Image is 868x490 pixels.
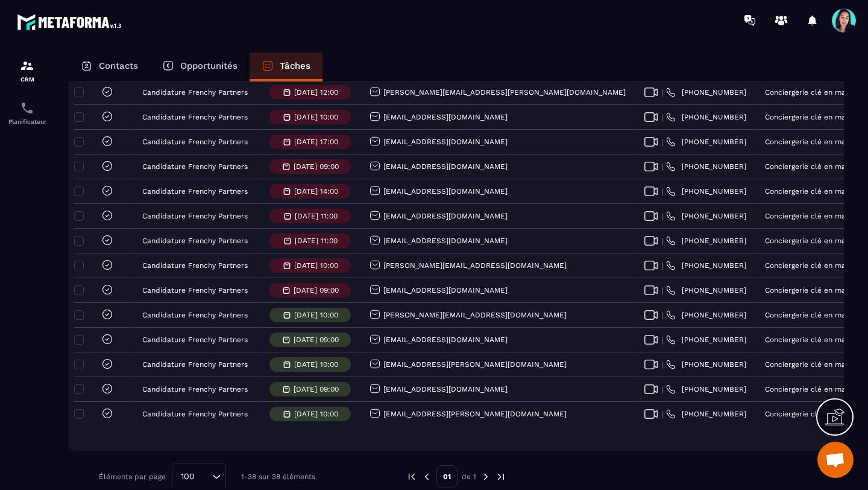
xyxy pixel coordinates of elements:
[661,88,663,97] span: |
[666,409,746,419] a: [PHONE_NUMBER]
[661,138,663,147] span: |
[661,187,663,196] span: |
[666,285,746,295] a: [PHONE_NUMBER]
[142,410,248,418] p: Candidature Frenchy Partners
[294,385,339,393] p: [DATE] 09:00
[294,410,338,418] p: [DATE] 10:00
[765,162,852,171] p: Conciergerie clé en main
[666,162,746,171] a: [PHONE_NUMBER]
[765,113,852,121] p: Conciergerie clé en main
[666,310,746,320] a: [PHONE_NUMBER]
[294,336,339,344] p: [DATE] 09:00
[661,286,663,295] span: |
[666,137,746,147] a: [PHONE_NUMBER]
[280,60,310,71] p: Tâches
[142,385,248,393] p: Candidature Frenchy Partners
[99,472,166,481] p: Éléments par page
[765,385,852,393] p: Conciergerie clé en main
[241,472,315,481] p: 1-38 sur 38 éléments
[666,261,746,270] a: [PHONE_NUMBER]
[199,470,209,483] input: Search for option
[294,286,339,294] p: [DATE] 09:00
[765,138,852,146] p: Conciergerie clé en main
[661,237,663,246] span: |
[3,92,51,134] a: schedulerschedulerPlanificateur
[142,212,248,220] p: Candidature Frenchy Partners
[294,162,339,171] p: [DATE] 09:00
[294,88,338,97] p: [DATE] 12:00
[480,471,491,482] img: next
[765,410,852,418] p: Conciergerie clé en main
[142,311,248,319] p: Candidature Frenchy Partners
[661,113,663,122] span: |
[765,286,852,294] p: Conciergerie clé en main
[765,261,852,270] p: Conciergerie clé en main
[20,59,34,73] img: formation
[765,237,852,245] p: Conciergerie clé en main
[142,360,248,369] p: Candidature Frenchy Partners
[250,52,322,81] a: Tâches
[666,335,746,345] a: [PHONE_NUMBER]
[666,236,746,246] a: [PHONE_NUMBER]
[177,470,199,483] span: 100
[765,311,852,319] p: Conciergerie clé en main
[765,187,852,196] p: Conciergerie clé en main
[666,384,746,394] a: [PHONE_NUMBER]
[765,88,852,97] p: Conciergerie clé en main
[142,113,248,121] p: Candidature Frenchy Partners
[666,360,746,369] a: [PHONE_NUMBER]
[661,261,663,270] span: |
[661,311,663,320] span: |
[3,76,51,83] p: CRM
[666,211,746,221] a: [PHONE_NUMBER]
[294,311,338,319] p: [DATE] 10:00
[666,87,746,97] a: [PHONE_NUMBER]
[666,186,746,196] a: [PHONE_NUMBER]
[142,336,248,344] p: Candidature Frenchy Partners
[765,360,852,369] p: Conciergerie clé en main
[142,261,248,270] p: Candidature Frenchy Partners
[462,472,476,482] p: de 1
[17,11,125,33] img: logo
[661,212,663,221] span: |
[661,360,663,369] span: |
[99,60,138,71] p: Contacts
[3,118,51,125] p: Planificateur
[142,286,248,294] p: Candidature Frenchy Partners
[406,471,417,482] img: prev
[69,52,150,81] a: Contacts
[765,212,852,220] p: Conciergerie clé en main
[150,52,250,81] a: Opportunités
[142,237,248,245] p: Candidature Frenchy Partners
[661,162,663,171] span: |
[294,360,338,369] p: [DATE] 10:00
[421,471,432,482] img: prev
[666,112,746,122] a: [PHONE_NUMBER]
[765,336,852,344] p: Conciergerie clé en main
[294,138,338,146] p: [DATE] 17:00
[295,212,338,220] p: [DATE] 11:00
[180,60,237,71] p: Opportunités
[661,336,663,345] span: |
[495,471,506,482] img: next
[436,465,458,488] p: 01
[661,410,663,419] span: |
[142,162,248,171] p: Candidature Frenchy Partners
[295,237,338,245] p: [DATE] 11:00
[3,49,51,92] a: formationformationCRM
[661,385,663,394] span: |
[142,88,248,97] p: Candidature Frenchy Partners
[142,138,248,146] p: Candidature Frenchy Partners
[294,261,338,270] p: [DATE] 10:00
[20,101,34,115] img: scheduler
[817,442,854,478] div: Ouvrir le chat
[294,113,338,121] p: [DATE] 10:00
[294,187,338,196] p: [DATE] 14:00
[142,187,248,196] p: Candidature Frenchy Partners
